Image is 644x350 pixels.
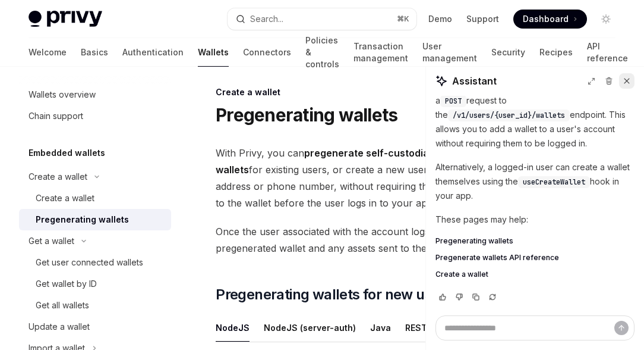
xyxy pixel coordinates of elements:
[36,298,89,312] div: Get all wallets
[216,145,623,211] span: With Privy, you can for existing users, or create a new user with other login methods, like an em...
[452,74,497,88] span: Assistant
[428,13,452,25] a: Demo
[19,84,171,105] a: Wallets overview
[29,109,83,123] div: Chain support
[122,38,184,67] a: Authentication
[539,38,573,67] a: Recipes
[19,230,171,252] button: Get a wallet
[435,160,634,203] p: Alternatively, a logged-in user can create a wallet themselves using the hook in your app.
[422,38,477,67] a: User management
[397,14,409,24] span: ⌘ K
[435,65,634,151] p: Use the method with the user's ID in the NodeJS SDK, or make a request to the endpoint. This allo...
[29,170,87,184] div: Create a wallet
[305,38,339,67] a: Policies & controls
[435,236,634,246] a: Pregenerating wallets
[513,10,587,29] a: Dashboard
[243,38,291,67] a: Connectors
[466,13,499,25] a: Support
[29,38,67,67] a: Welcome
[216,86,623,98] div: Create a wallet
[453,111,565,120] span: /v1/users/{user_id}/wallets
[452,291,466,303] button: Vote that response was not good
[216,104,397,126] h1: Pregenerating wallets
[250,12,283,26] div: Search...
[435,253,559,262] span: Pregenerate wallets API reference
[36,212,129,227] div: Pregenerating wallets
[435,253,634,262] a: Pregenerate wallets API reference
[19,252,171,273] a: Get user connected wallets
[435,236,513,246] span: Pregenerating wallets
[29,234,74,248] div: Get a wallet
[36,191,94,205] div: Create a wallet
[491,38,525,67] a: Security
[485,291,500,303] button: Reload last chat
[435,212,634,227] p: These pages may help:
[216,285,453,304] span: Pregenerating wallets for new users
[228,8,417,30] button: Search...⌘K
[523,13,569,25] span: Dashboard
[36,255,143,270] div: Get user connected wallets
[435,270,488,279] span: Create a wallet
[445,96,462,106] span: POST
[81,38,108,67] a: Basics
[19,316,171,337] a: Update a wallet
[29,87,96,102] div: Wallets overview
[19,273,171,295] a: Get wallet by ID
[19,209,171,230] a: Pregenerating wallets
[216,147,586,176] strong: pregenerate self-custodial Ethereum and Solana embedded wallets
[469,291,483,303] button: Copy chat response
[523,177,585,187] span: useCreateWallet
[353,38,408,67] a: Transaction management
[19,187,171,209] a: Create a wallet
[198,38,229,67] a: Wallets
[587,38,628,67] a: API reference
[19,295,171,316] a: Get all wallets
[435,270,634,279] a: Create a wallet
[435,291,450,303] button: Vote that response was good
[19,166,171,187] button: Create a wallet
[596,10,615,29] button: Toggle dark mode
[29,146,105,160] h5: Embedded wallets
[216,223,623,257] span: Once the user associated with the account logs in, they will be able to access the pregenerated w...
[29,320,90,334] div: Update a wallet
[29,11,102,27] img: light logo
[36,277,97,291] div: Get wallet by ID
[19,105,171,127] a: Chain support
